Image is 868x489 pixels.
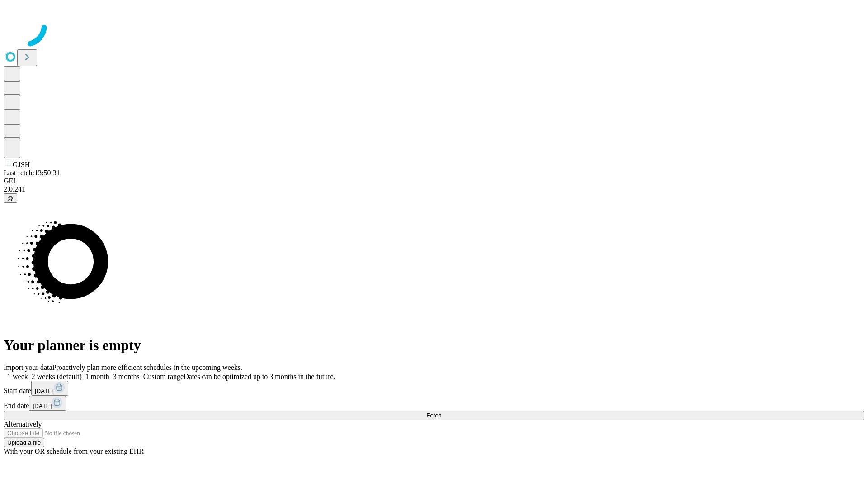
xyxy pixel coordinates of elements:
[4,411,864,420] button: Fetch
[35,388,54,394] span: [DATE]
[52,364,242,371] span: Proactively plan more efficient schedules in the upcoming weeks.
[85,373,109,380] span: 1 month
[113,373,140,380] span: 3 months
[4,381,864,396] div: Start date
[4,177,864,185] div: GEI
[7,373,28,380] span: 1 week
[4,447,144,455] span: With your OR schedule from your existing EHR
[426,412,441,419] span: Fetch
[143,373,184,380] span: Custom range
[29,396,66,411] button: [DATE]
[4,193,17,203] button: @
[4,185,864,193] div: 2.0.241
[4,337,864,354] h1: Your planner is empty
[4,396,864,411] div: End date
[32,373,82,380] span: 2 weeks (default)
[4,364,52,371] span: Import your data
[31,381,68,396] button: [DATE]
[7,195,14,201] span: @
[4,169,60,177] span: Last fetch: 13:50:31
[33,403,52,409] span: [DATE]
[4,438,44,447] button: Upload a file
[184,373,335,380] span: Dates can be optimized up to 3 months in the future.
[13,161,30,168] span: GJSH
[4,420,42,428] span: Alternatively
